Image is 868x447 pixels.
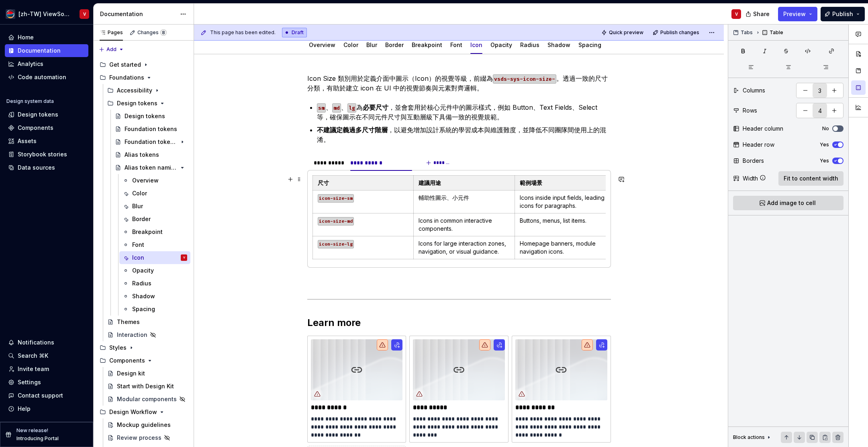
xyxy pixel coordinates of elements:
p: 建議用途 [419,179,510,187]
div: Help [18,405,31,413]
div: Overview [132,176,159,185]
code: vsds-sys-icon-size- [493,74,556,84]
span: Add [106,46,116,53]
div: Design tokens [104,97,190,110]
button: Search ⌘K [5,349,88,362]
div: Foundations [96,71,190,84]
a: IconV [119,251,190,264]
div: Block actions [733,434,765,441]
div: Columns [743,86,765,94]
div: Color [340,36,361,53]
div: Breakpoint [408,36,445,53]
div: Design system data [6,98,54,105]
div: Design Workflow [109,408,157,416]
div: Borders [743,157,764,165]
span: Fit to content width [784,174,838,182]
strong: 不建議定義過多尺寸階層 [317,126,388,134]
div: Modular components [117,395,177,403]
p: 輔助性圖示、小元件 [419,194,510,202]
img: 20acd868-604c-417e-9901-b5e74b58b954.png [413,339,505,400]
a: Design tokens [112,110,190,123]
span: Publish [832,10,853,18]
span: Share [753,10,770,18]
div: Font [447,36,466,53]
span: Preview [783,10,806,18]
span: Draft [292,29,304,36]
div: Alias tokens [125,151,159,159]
div: Contact support [18,392,63,400]
a: Components [5,121,88,134]
a: Design tokens [5,108,88,121]
label: No [822,125,829,132]
a: Opacity [119,264,190,277]
p: 尺寸 [318,179,409,187]
div: Themes [117,318,140,326]
a: Radius [520,41,539,48]
div: Invite team [18,365,49,373]
a: Data sources [5,161,88,174]
a: Overview [119,174,190,187]
div: Analytics [18,60,43,68]
div: Documentation [100,10,176,18]
a: Blur [366,41,377,48]
code: icon-size-lg [318,240,354,248]
div: Documentation [18,47,61,55]
a: Foundation tokens index [112,135,190,148]
p: 範例場景 [520,179,611,187]
div: Get started [96,58,190,71]
a: Radius [119,277,190,290]
p: Icons inside input fields, leading icons for paragraphs. [520,194,611,210]
code: md [332,103,341,113]
img: 20acd868-604c-417e-9901-b5e74b58b954.png [311,339,403,400]
div: Alias token naming & usage [125,164,178,172]
p: Homepage banners, module navigation icons. [520,240,611,256]
a: Border [119,213,190,226]
a: Storybook stories [5,148,88,161]
a: Color [119,187,190,200]
div: Pages [100,29,123,36]
div: Search ⌘K [18,352,48,360]
a: Interaction [104,328,190,341]
h2: Learn more [307,316,611,329]
div: Icon [132,254,144,262]
button: Help [5,402,88,415]
div: Header row [743,141,774,149]
p: New release! [16,427,48,434]
div: Components [18,124,53,132]
img: 20acd868-604c-417e-9901-b5e74b58b954.png [515,339,607,400]
a: Spacing [578,41,601,48]
div: Mockup guidelines [117,421,171,429]
button: Add [96,44,127,55]
div: Accessibility [104,84,190,97]
div: Assets [18,137,37,145]
button: Add image to cell [733,196,843,210]
div: Review process [117,434,161,442]
a: Themes [104,316,190,328]
span: Quick preview [609,29,643,36]
div: Border [132,215,151,223]
button: Preview [778,7,817,21]
a: Icon [470,41,482,48]
code: icon-size-sm [318,194,354,203]
div: V [183,254,185,262]
div: [zh-TW] ViewSonic Design System [18,10,70,18]
div: Settings [18,378,41,386]
code: sm [317,103,326,113]
label: Yes [820,141,829,148]
span: Publish changes [660,29,699,36]
div: Block actions [733,432,772,443]
a: Shadow [119,290,190,303]
div: Opacity [487,36,515,53]
div: Color [132,189,147,197]
div: Design Workflow [96,406,190,418]
a: Code automation [5,71,88,84]
p: Icons in common interactive components. [419,217,510,233]
a: Font [450,41,462,48]
div: Spacing [132,305,155,313]
div: Styles [109,344,127,352]
div: Home [18,33,34,41]
div: Shadow [544,36,574,53]
a: Spacing [119,303,190,316]
div: V [735,11,738,17]
a: Analytics [5,57,88,70]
